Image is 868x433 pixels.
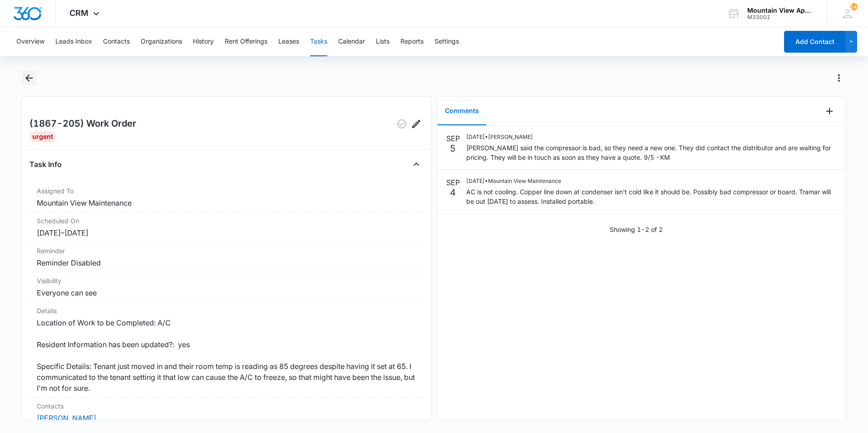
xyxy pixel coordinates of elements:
[30,159,62,170] h4: Task Info
[30,212,424,242] div: Scheduled On[DATE]–[DATE]
[832,71,846,85] button: Actions
[37,246,416,256] dt: Reminder
[37,401,416,411] dt: Contacts
[438,97,486,125] button: Comments
[55,27,92,56] button: Leads Inbox
[37,197,416,208] dd: Mountain View Maintenance
[30,302,424,398] div: DetailsLocation of Work to be Completed: A/C Resident Information has been updated?: yes Specific...
[376,27,390,56] button: Lists
[37,257,416,268] dd: Reminder Disabled
[193,27,214,56] button: History
[466,177,837,185] p: [DATE] • Mountain View Maintenance
[30,131,56,142] div: Urgent
[850,3,858,10] div: notifications count
[434,27,459,56] button: Settings
[30,398,424,428] div: Contacts[PERSON_NAME]
[450,188,456,197] p: 4
[37,227,416,238] dd: [DATE] – [DATE]
[37,216,416,226] dt: Scheduled On
[747,14,814,20] div: account id
[69,8,89,18] span: CRM
[409,117,424,131] button: Edit
[30,182,424,212] div: Assigned ToMountain View Maintenance
[610,225,663,234] p: Showing 1-2 of 2
[22,71,36,85] button: Back
[37,276,416,285] dt: Visibility
[446,177,460,188] p: SEP
[30,242,424,272] div: ReminderReminder Disabled
[338,27,365,56] button: Calendar
[850,3,858,10] span: 142
[37,287,416,298] dd: Everyone can see
[747,7,814,14] div: account name
[310,27,327,56] button: Tasks
[37,306,416,315] dt: Details
[37,186,416,196] dt: Assigned To
[103,27,130,56] button: Contacts
[822,104,837,118] button: Add Comment
[466,187,837,206] p: AC is not cooling. Copper line down at condenser isn't cold like it should be. Possibly bad compr...
[400,27,424,56] button: Reports
[37,317,416,394] dd: Location of Work to be Completed: A/C Resident Information has been updated?: yes Specific Detail...
[225,27,267,56] button: Rent Offerings
[784,31,845,53] button: Add Contact
[466,133,837,141] p: [DATE] • [PERSON_NAME]
[141,27,182,56] button: Organizations
[16,27,44,56] button: Overview
[466,143,837,162] p: [PERSON_NAME] said the compressor is bad, so they need a new one. They did contact the distributo...
[30,117,136,131] h2: (1867-205) Work Order
[409,157,424,172] button: Close
[37,413,96,423] a: [PERSON_NAME]
[30,272,424,302] div: VisibilityEveryone can see
[278,27,299,56] button: Leases
[446,133,460,144] p: SEP
[450,144,456,153] p: 5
